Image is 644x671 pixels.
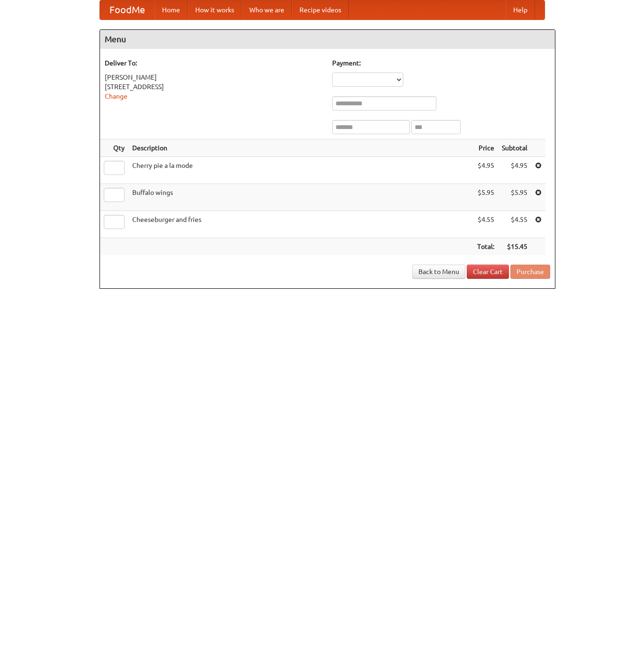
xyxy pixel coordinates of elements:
a: How it works [188,0,242,19]
td: Buffalo wings [128,184,473,211]
h5: Deliver To: [105,58,323,68]
a: Back to Menu [412,265,465,279]
a: Help [506,0,535,19]
h5: Payment: [332,58,550,68]
h4: Menu [100,30,555,49]
th: Total: [473,238,498,256]
td: $4.95 [473,157,498,184]
a: FoodMe [100,0,154,19]
a: Home [154,0,188,19]
td: $4.55 [498,211,531,238]
a: Recipe videos [292,0,349,19]
a: Who we are [242,0,292,19]
td: Cheeseburger and fries [128,211,473,238]
a: Change [105,92,127,100]
th: Description [128,139,473,157]
button: Purchase [510,265,550,279]
td: $4.55 [473,211,498,238]
th: Subtotal [498,139,531,157]
div: [PERSON_NAME] [105,73,323,82]
a: Clear Cart [467,265,509,279]
td: $5.95 [498,184,531,211]
div: [STREET_ADDRESS] [105,82,323,92]
td: $5.95 [473,184,498,211]
td: Cherry pie a la mode [128,157,473,184]
th: Price [473,139,498,157]
td: $4.95 [498,157,531,184]
th: Qty [100,139,128,157]
th: $15.45 [498,238,531,256]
